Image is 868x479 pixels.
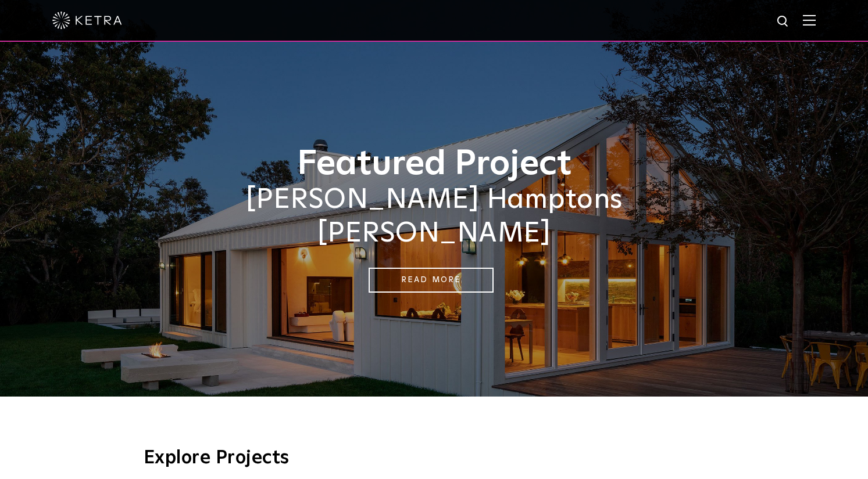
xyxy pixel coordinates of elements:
img: ketra-logo-2019-white [52,12,122,29]
h1: Featured Project [144,145,725,183]
img: search icon [776,15,791,29]
h3: Explore Projects [144,449,725,467]
a: Read More [369,268,494,293]
h2: [PERSON_NAME] Hamptons [PERSON_NAME] [144,183,725,250]
img: Hamburger%20Nav.svg [803,15,816,26]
